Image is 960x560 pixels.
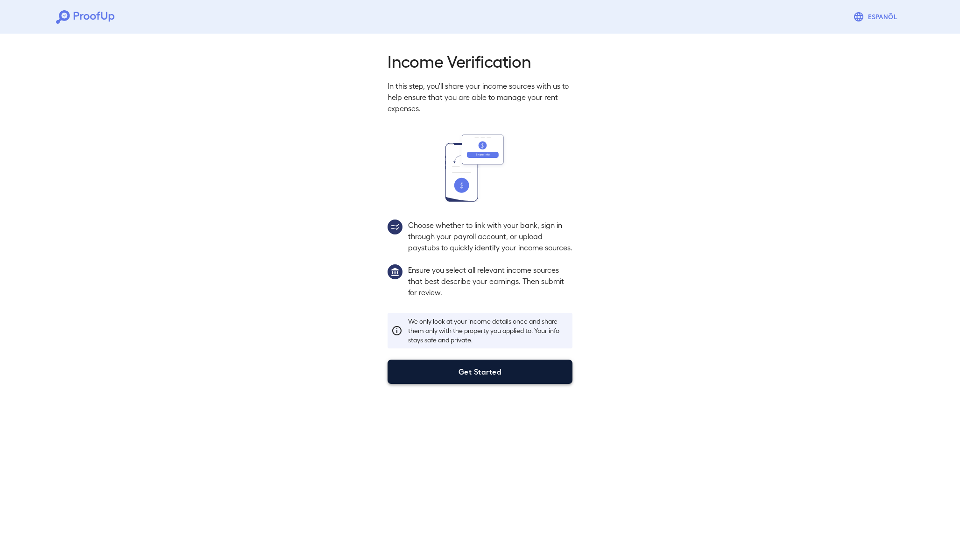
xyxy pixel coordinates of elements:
[388,50,572,71] h2: Income Verification
[408,264,572,298] p: Ensure you select all relevant income sources that best describe your earnings. Then submit for r...
[388,80,572,114] p: In this step, you'll share your income sources with us to help ensure that you are able to manage...
[849,7,904,26] button: Espanõl
[408,220,572,253] p: Choose whether to link with your bank, sign in through your payroll account, or upload paystubs t...
[408,317,569,345] p: We only look at your income details once and share them only with the property you applied to. Yo...
[445,135,515,202] img: transfer_money.svg
[388,360,572,384] button: Get Started
[388,220,402,234] img: group2.svg
[388,264,402,279] img: group1.svg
